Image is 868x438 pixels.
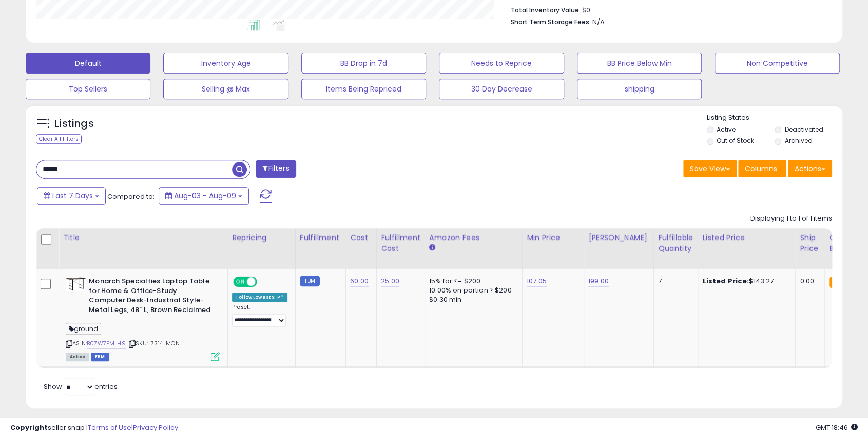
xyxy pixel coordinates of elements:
[133,423,178,432] a: Privacy Policy
[439,53,564,74] button: Needs to Reprice
[301,53,426,74] button: BB Drop in 7d
[738,160,786,177] button: Columns
[707,113,842,123] p: Listing States:
[800,277,817,286] div: 0.00
[301,79,426,99] button: Items Being Repriced
[592,17,605,27] span: N/A
[350,232,372,243] div: Cost
[788,160,832,177] button: Actions
[52,191,93,201] span: Last 7 Days
[800,232,820,254] div: Ship Price
[44,381,118,391] span: Show: entries
[429,277,514,286] div: 15% for <= $200
[159,187,249,205] button: Aug-03 - Aug-09
[785,125,823,134] label: Deactivated
[577,53,702,74] button: BB Price Below Min
[750,214,832,224] div: Displaying 1 to 1 of 1 items
[107,192,155,202] span: Compared to:
[702,277,787,286] div: $143.27
[658,277,690,286] div: 7
[588,232,649,243] div: [PERSON_NAME]
[37,187,106,205] button: Last 7 Days
[381,232,420,254] div: Fulfillment Cost
[527,232,580,243] div: Min Price
[702,276,749,286] b: Listed Price:
[232,304,287,327] div: Preset:
[300,232,341,243] div: Fulfillment
[577,79,702,99] button: shipping
[429,286,514,295] div: 10.00% on portion > $200
[381,276,399,286] a: 25.00
[429,295,514,304] div: $0.30 min
[234,278,247,286] span: ON
[429,243,435,252] small: Amazon Fees.
[816,423,858,432] span: 2025-08-17 18:46 GMT
[527,276,547,286] a: 107.05
[350,276,369,286] a: 60.00
[91,353,109,361] span: FBM
[10,423,178,433] div: seller snap | |
[232,232,291,243] div: Repricing
[702,232,791,243] div: Listed Price
[232,293,287,302] div: Follow Lowest SFP *
[36,134,82,144] div: Clear All Filters
[26,79,150,99] button: Top Sellers
[300,276,320,286] small: FBM
[66,277,220,360] div: ASIN:
[256,278,272,286] span: OFF
[163,53,288,74] button: Inventory Age
[87,339,126,348] a: B07W7FMLH9
[511,6,581,14] b: Total Inventory Value:
[429,232,518,243] div: Amazon Fees
[511,17,591,26] b: Short Term Storage Fees:
[88,423,131,432] a: Terms of Use
[10,423,48,432] strong: Copyright
[717,125,736,134] label: Active
[683,160,737,177] button: Save View
[63,232,223,243] div: Title
[66,323,101,335] span: ground
[511,3,824,15] li: $0
[439,79,564,99] button: 30 Day Decrease
[66,353,89,361] span: All listings currently available for purchase on Amazon
[829,277,848,288] small: FBA
[715,53,839,74] button: Non Competitive
[66,341,72,346] i: Click to copy
[717,136,754,145] label: Out of Stock
[89,277,214,317] b: Monarch Specialties Laptop Table for Home & Office-Study Computer Desk-Industrial Style-Metal Leg...
[745,163,777,174] span: Columns
[129,341,136,346] i: Click to copy
[127,339,180,348] span: | SKU: I7314-MON
[54,117,94,131] h5: Listings
[785,136,813,145] label: Archived
[174,191,236,201] span: Aug-03 - Aug-09
[256,160,296,178] button: Filters
[658,232,693,254] div: Fulfillable Quantity
[26,53,150,74] button: Default
[66,277,86,291] img: 31UhO6N6EAL._SL40_.jpg
[588,276,609,286] a: 199.00
[163,79,288,99] button: Selling @ Max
